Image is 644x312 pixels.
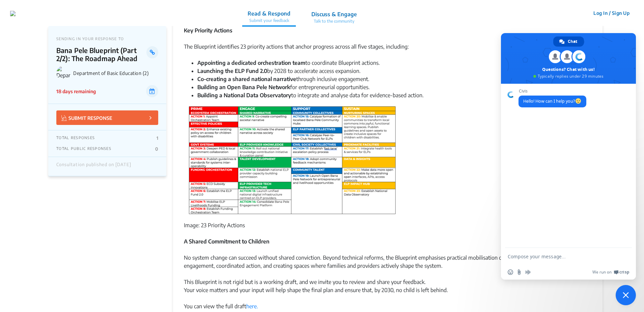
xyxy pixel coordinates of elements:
img: AD_4nXfzyoD9i7o6AFCZYcyYzwU1Cl07tRFVJVfnJwfNQjyFAF4nAttrqg7lfWP2LHcgT_SP3E71v5zqF6DvrSsibhyR1jWjm... [187,105,397,216]
div: You can view the full draft [184,294,592,310]
span: Civis [519,89,586,94]
p: 1 [157,135,158,141]
img: 2wffpoq67yek4o5dgscb6nza9j7d [10,11,16,16]
img: Vector.jpg [61,115,67,121]
span: Insert an emoji [508,269,513,275]
span: Crisp [619,269,629,275]
li: to coordinate Blueprint actions. [197,59,592,67]
li: for entrepreneurial opportunities. [197,83,592,91]
p: SUBMIT RESPONSE [61,114,112,122]
strong: Co-creating a shared national narrative [197,76,296,82]
strong: A Shared Commitment to Children [184,238,270,245]
a: We run onCrisp [592,269,629,275]
li: through inclusive engagement. [197,75,592,83]
p: Submit your feedback [248,18,290,24]
span: Audio message [525,269,531,275]
div: The Blueprint identifies 23 priority actions that anchor progress across all five stages, including: [184,43,592,59]
span: We run on [592,269,612,275]
p: Discuss & Engage [311,10,357,18]
div: Close chat [616,285,636,305]
p: Read & Respond [248,9,290,18]
p: Talk to the community [311,18,357,24]
span: Chat [568,36,577,47]
p: TOTAL PUBLIC RESPONSES [56,146,111,152]
div: Your voice matters and your input will help shape the final plan and ensure that, by 2030, no chi... [184,286,592,294]
p: SENDING IN YOUR RESPONSE TO [56,36,158,41]
div: This Blueprint is not rigid but is a working draft, and we invite you to review and share your fe... [184,278,592,286]
div: No system change can succeed without shared conviction. Beyond technical reforms, the Blueprint e... [184,254,592,278]
p: Department of Basic Education (2) [73,70,158,76]
strong: Launching the ELP Fund 2.0 [197,68,267,74]
p: 0 [155,146,158,152]
button: Log In / Sign Up [589,8,634,18]
p: Bana Pele Blueprint (Part 2/2): The Roadmap Ahead [56,46,146,62]
strong: Appointing a dedicated orchestration team [197,59,305,66]
li: to integrate and analyse data for evidence-based action. [197,91,592,99]
li: by 2028 to accelerate access expansion. [197,67,592,75]
p: 18 days remaining [56,88,96,95]
textarea: Compose your message... [508,254,614,260]
strong: Key Priority Actions [184,27,232,34]
span: Hello! How can I help you? [523,98,582,104]
span: Send a file [516,269,522,275]
a: here. [246,303,258,310]
strong: Building an Open Bana Pele Network [197,84,290,90]
strong: Building a National Data Observatory [197,92,291,99]
p: TOTAL RESPONSES [56,135,95,141]
img: Department of Basic Education (2) logo [56,66,71,80]
div: Consultation published on [DATE] [56,162,131,171]
figcaption: Image: 23 Priority Actions [184,221,592,229]
div: Chat [553,36,584,47]
button: SUBMIT RESPONSE [56,110,158,125]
